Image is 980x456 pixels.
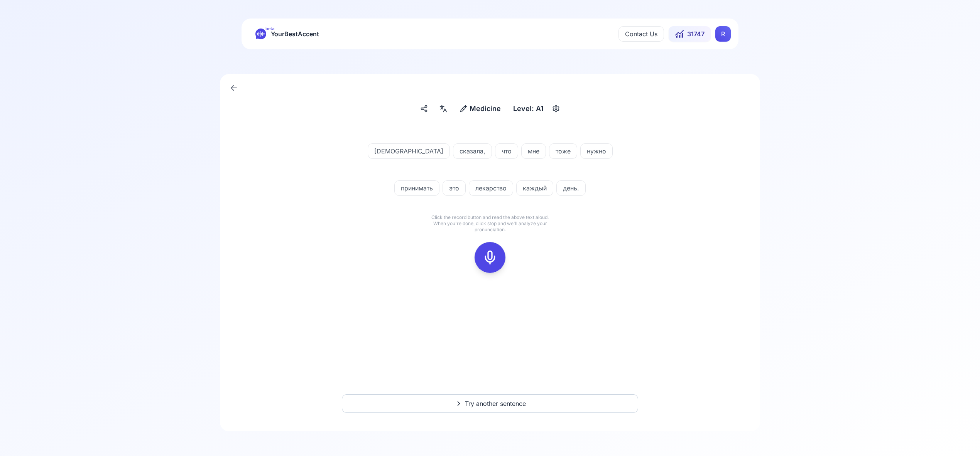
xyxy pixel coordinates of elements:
[249,29,325,39] a: betaYourBestAccent
[549,143,577,159] button: тоже
[394,180,439,196] button: принимать
[549,146,577,156] span: тоже
[443,180,466,196] button: это
[495,146,518,156] span: что
[522,146,546,156] span: мне
[469,180,513,196] button: лекарство
[469,183,513,193] span: лекарство
[368,146,449,156] span: [DEMOGRAPHIC_DATA]
[581,146,612,156] span: нужно
[368,143,450,159] button: [DEMOGRAPHIC_DATA]
[495,143,518,159] button: что
[580,143,613,159] button: нужно
[470,103,501,114] span: Medicine
[521,143,546,159] button: мне
[510,102,547,116] div: Level: A1
[342,394,638,413] button: Try another sentence
[271,29,319,39] span: YourBestAccent
[395,183,439,193] span: принимать
[516,180,553,196] button: каждый
[618,26,664,42] button: Contact Us
[453,143,492,159] button: сказала,
[556,180,586,196] button: день.
[669,26,711,42] button: 31747
[715,26,731,42] div: R
[428,214,552,233] p: Click the record button and read the above text aloud. When you're done, click stop and we'll ana...
[465,399,526,408] span: Try another sentence
[456,102,504,116] button: Medicine
[453,146,492,156] span: сказала,
[265,25,274,32] span: beta
[557,183,585,193] span: день.
[443,183,465,193] span: это
[687,29,705,39] span: 31747
[510,102,562,116] button: Level: A1
[517,183,553,193] span: каждый
[715,26,731,42] button: RR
